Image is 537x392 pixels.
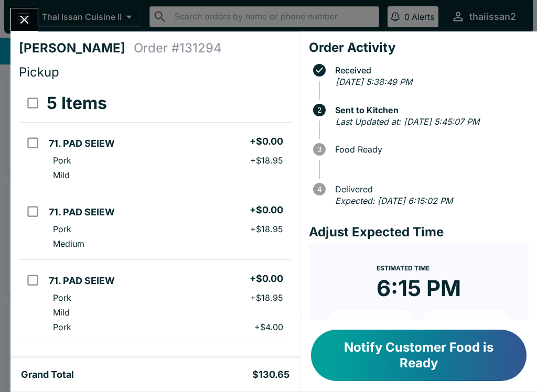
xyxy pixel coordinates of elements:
[377,264,429,272] span: Estimated Time
[336,77,412,87] em: [DATE] 5:38:49 PM
[330,66,529,75] span: Received
[134,40,222,56] h4: Order # 131294
[330,105,529,115] span: Sent to Kitchen
[49,137,115,150] h5: 71. PAD SEIEW
[330,145,529,154] span: Food Ready
[49,206,115,219] h5: 71. PAD SEIEW
[11,8,38,31] button: Close
[421,310,512,336] button: + 20
[250,356,283,368] h5: + $0.00
[309,40,529,56] h4: Order Activity
[317,145,321,154] text: 3
[250,292,283,303] p: + $18.95
[53,170,70,180] p: Mild
[19,40,134,56] h4: [PERSON_NAME]
[311,330,527,381] button: Notify Customer Food is Ready
[317,106,321,114] text: 2
[53,155,71,166] p: Pork
[49,275,115,287] h5: 71. PAD SEIEW
[47,93,107,114] h3: 5 Items
[309,224,529,240] h4: Adjust Expected Time
[326,310,417,336] button: + 10
[317,185,321,193] text: 4
[19,64,59,80] span: Pickup
[53,238,84,249] p: Medium
[252,368,289,381] h5: $130.65
[330,184,529,194] span: Delivered
[250,135,283,148] h5: + $0.00
[250,155,283,166] p: + $18.95
[53,307,70,318] p: Mild
[250,224,283,234] p: + $18.95
[254,322,283,332] p: + $4.00
[377,275,461,302] time: 6:15 PM
[250,204,283,216] h5: + $0.00
[250,273,283,285] h5: + $0.00
[21,368,74,381] h5: Grand Total
[335,195,453,206] em: Expected: [DATE] 6:15:02 PM
[53,224,71,234] p: Pork
[336,116,479,127] em: Last Updated at: [DATE] 5:45:07 PM
[53,292,71,303] p: Pork
[53,322,71,332] p: Pork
